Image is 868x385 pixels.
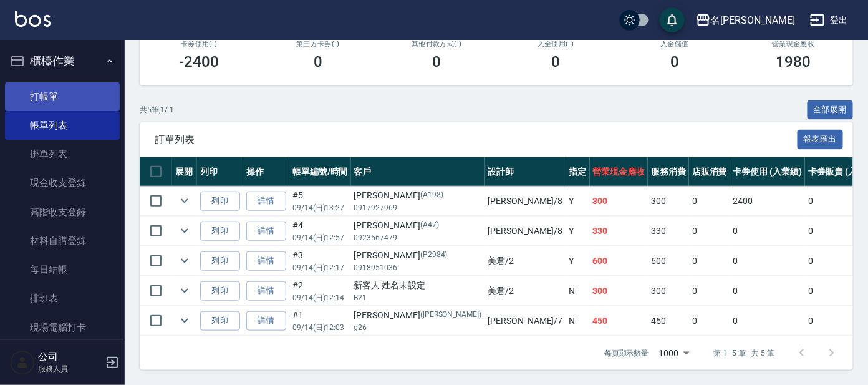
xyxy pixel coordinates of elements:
p: 09/14 (日) 12:14 [292,292,348,303]
h2: 營業現金應收 [749,40,838,48]
a: 詳情 [246,222,286,241]
div: [PERSON_NAME] [354,309,482,322]
h2: 其他付款方式(-) [392,40,481,48]
p: 09/14 (日) 12:03 [292,322,348,333]
td: Y [566,217,590,246]
a: 打帳單 [5,82,120,111]
p: 共 5 筆, 1 / 1 [140,104,174,115]
td: [PERSON_NAME] /8 [485,187,566,216]
th: 營業現金應收 [590,157,649,187]
td: [PERSON_NAME] /7 [485,306,566,336]
h3: 0 [670,53,679,71]
a: 每日結帳 [5,255,120,284]
td: 600 [648,246,689,276]
td: 0 [689,306,730,336]
a: 掛單列表 [5,140,120,168]
td: 330 [648,217,689,246]
button: 列印 [200,192,240,211]
td: Y [566,246,590,276]
td: 300 [648,276,689,306]
th: 列印 [197,157,243,187]
td: Y [566,187,590,216]
button: 登出 [805,9,853,32]
p: ([PERSON_NAME]) [420,309,481,322]
p: 09/14 (日) 12:17 [292,262,348,273]
button: expand row [175,311,194,330]
a: 帳單列表 [5,111,120,140]
th: 服務消費 [648,157,689,187]
h3: 0 [551,53,560,71]
h3: 0 [314,53,322,71]
td: 0 [689,217,730,246]
h3: 1980 [776,53,811,71]
button: 列印 [200,251,240,271]
div: [PERSON_NAME] [354,189,482,202]
a: 現場電腦打卡 [5,313,120,342]
td: #5 [289,187,351,216]
p: 09/14 (日) 12:57 [292,232,348,243]
a: 高階收支登錄 [5,198,120,227]
p: 0918951036 [354,262,482,273]
td: 600 [590,246,649,276]
div: 1000 [654,336,694,370]
h2: 卡券使用(-) [155,40,244,48]
button: expand row [175,222,194,240]
img: Logo [15,11,51,27]
p: 第 1–5 筆 共 5 筆 [714,348,774,359]
span: 訂單列表 [155,134,798,146]
td: 450 [648,306,689,336]
button: 列印 [200,222,240,241]
button: expand row [175,281,194,300]
td: 450 [590,306,649,336]
td: 330 [590,217,649,246]
td: N [566,276,590,306]
th: 指定 [566,157,590,187]
p: g26 [354,322,482,333]
button: expand row [175,251,194,270]
a: 材料自購登錄 [5,227,120,255]
td: 0 [689,276,730,306]
p: (A198) [420,189,443,202]
th: 展開 [172,157,197,187]
button: 列印 [200,311,240,331]
td: 0 [730,276,806,306]
button: 列印 [200,281,240,301]
td: #4 [289,217,351,246]
h3: -2400 [179,53,219,71]
td: 0 [730,306,806,336]
p: 服務人員 [38,363,102,374]
h2: 第三方卡券(-) [274,40,363,48]
a: 詳情 [246,192,286,211]
div: [PERSON_NAME] [354,249,482,262]
p: 0917927969 [354,202,482,213]
p: (P2984) [420,249,448,262]
button: 名[PERSON_NAME] [691,7,800,33]
a: 現金收支登錄 [5,168,120,197]
h2: 入金儲值 [630,40,720,48]
button: 報表匯出 [798,130,844,149]
td: #3 [289,246,351,276]
td: #2 [289,276,351,306]
th: 設計師 [485,157,566,187]
th: 卡券使用 (入業績) [730,157,806,187]
td: 300 [648,187,689,216]
img: Person [10,350,35,375]
td: N [566,306,590,336]
td: 300 [590,187,649,216]
p: 0923567479 [354,232,482,243]
p: B21 [354,292,482,303]
td: 2400 [730,187,806,216]
p: (A47) [420,219,439,232]
button: 全部展開 [808,100,854,120]
th: 操作 [243,157,289,187]
p: 09/14 (日) 13:27 [292,202,348,213]
td: 0 [730,217,806,246]
a: 詳情 [246,281,286,301]
td: 美君 /2 [485,276,566,306]
div: 新客人 姓名未設定 [354,279,482,292]
th: 帳單編號/時間 [289,157,351,187]
div: 名[PERSON_NAME] [711,12,795,28]
a: 詳情 [246,311,286,331]
button: save [660,7,685,32]
th: 店販消費 [689,157,730,187]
